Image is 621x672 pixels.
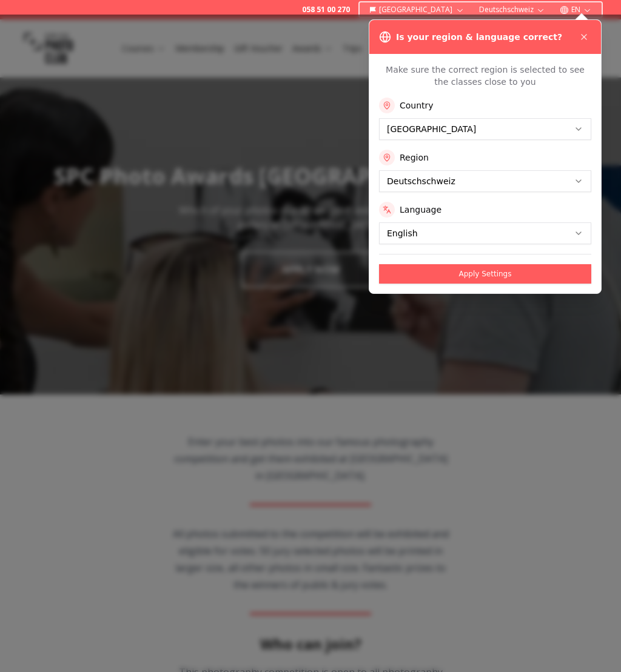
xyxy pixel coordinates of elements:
button: Apply Settings [379,264,591,284]
p: Make sure the correct region is selected to see the classes close to you [379,64,591,88]
h3: Is your region & language correct? [396,31,562,43]
a: 058 51 00 270 [302,5,350,15]
button: EN [555,2,597,17]
button: [GEOGRAPHIC_DATA] [364,2,469,17]
label: Language [400,204,441,216]
label: Country [400,99,434,111]
button: Deutschschweiz [474,2,550,17]
label: Region [400,151,429,164]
